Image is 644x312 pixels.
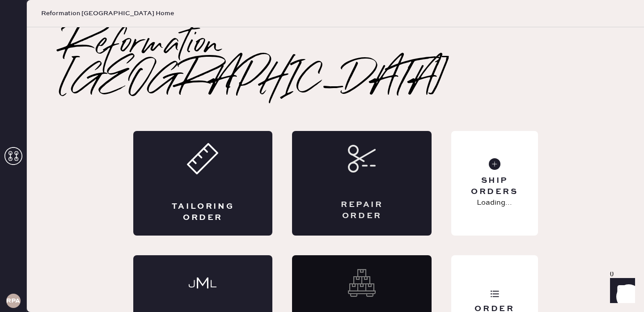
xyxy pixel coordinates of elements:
[477,198,512,208] p: Loading...
[6,298,20,304] h3: RPA
[63,27,608,99] h2: Reformation [GEOGRAPHIC_DATA]
[41,9,174,18] span: Reformation [GEOGRAPHIC_DATA] Home
[602,272,640,310] iframe: Front Chat
[328,199,396,222] div: Repair Order
[169,201,237,223] div: Tailoring Order
[458,175,530,198] div: Ship Orders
